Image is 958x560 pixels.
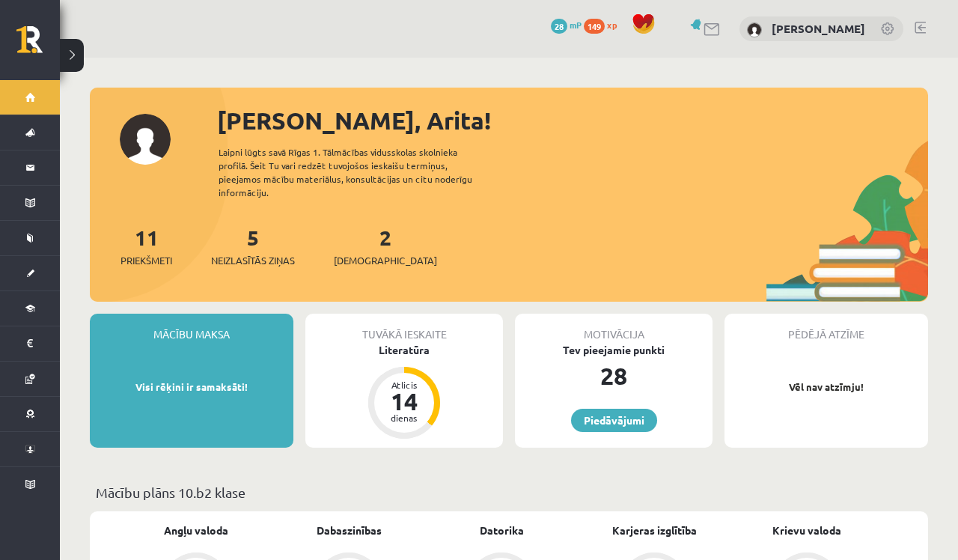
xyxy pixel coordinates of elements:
span: [DEMOGRAPHIC_DATA] [334,253,437,268]
div: 28 [515,358,713,394]
a: Literatūra Atlicis 14 dienas [305,342,503,441]
a: 11Priekšmeti [120,224,172,268]
a: Angļu valoda [164,523,228,538]
div: Literatūra [305,342,503,358]
div: [PERSON_NAME], Arita! [217,103,928,139]
div: 14 [382,389,427,413]
a: Datorika [480,523,524,538]
a: Piedāvājumi [571,409,657,432]
p: Vēl nav atzīmju! [732,380,921,395]
a: 28 mP [551,19,582,31]
img: Arita Lapteva [747,22,762,37]
div: Pēdējā atzīme [724,314,928,342]
div: Motivācija [515,314,713,342]
span: 28 [551,19,567,34]
div: Laipni lūgts savā Rīgas 1. Tālmācības vidusskolas skolnieka profilā. Šeit Tu vari redzēt tuvojošo... [219,145,498,199]
a: Karjeras izglītība [612,523,697,538]
div: Tuvākā ieskaite [305,314,503,342]
div: Atlicis [382,380,427,389]
span: Neizlasītās ziņas [211,253,295,268]
span: xp [607,19,617,31]
div: dienas [382,413,427,422]
a: 2[DEMOGRAPHIC_DATA] [334,224,437,268]
div: Mācību maksa [90,314,293,342]
a: Rīgas 1. Tālmācības vidusskola [16,26,60,64]
p: Mācību plāns 10.b2 klase [96,482,922,502]
p: Visi rēķini ir samaksāti! [97,380,286,395]
span: 149 [584,19,605,34]
div: Tev pieejamie punkti [515,342,713,358]
a: 5Neizlasītās ziņas [211,224,295,268]
a: Krievu valoda [772,523,841,538]
a: 149 xp [584,19,624,31]
a: Dabaszinības [317,523,382,538]
a: [PERSON_NAME] [772,21,865,36]
span: mP [570,19,582,31]
span: Priekšmeti [120,253,172,268]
